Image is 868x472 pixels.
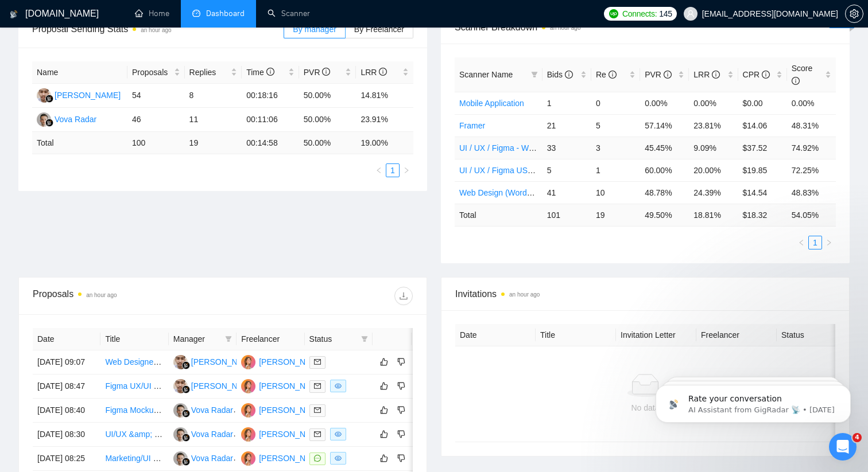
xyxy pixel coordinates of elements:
[372,163,386,177] button: left
[356,84,413,108] td: 14.81%
[127,108,185,132] td: 46
[242,108,299,132] td: 00:11:06
[529,66,540,83] span: filter
[542,181,591,204] td: 41
[738,114,787,136] td: $14.06
[687,10,695,18] span: user
[127,61,185,84] th: Proposals
[459,121,485,130] a: Framer
[397,454,405,463] span: dislike
[689,136,738,159] td: 9.09%
[380,357,388,366] span: like
[542,159,591,181] td: 5
[314,383,321,389] span: mail
[37,88,51,103] img: AI
[542,204,591,226] td: 101
[689,181,738,204] td: 24.39%
[354,25,404,34] span: By Freelancer
[127,84,185,108] td: 54
[293,25,336,34] span: By manager
[380,381,388,391] span: like
[86,292,117,298] time: an hour ago
[822,236,836,249] button: right
[689,114,738,136] td: 23.81%
[299,132,356,154] td: 50.00 %
[127,132,185,154] td: 100
[743,70,770,79] span: CPR
[299,108,356,132] td: 50.00%
[268,9,310,18] a: searchScanner
[696,324,777,346] th: Freelancer
[550,25,580,31] time: an hour ago
[37,114,96,123] a: VRVova Radar
[591,136,640,159] td: 3
[826,239,832,246] span: right
[259,428,325,440] div: [PERSON_NAME]
[105,430,240,439] a: UI/UX &amp; Brand Onboarding Lead
[105,454,378,463] a: Marketing/UI designer needed for new web hero image, meta ads, and email
[792,77,800,85] span: info-circle
[185,132,242,154] td: 19
[173,451,188,466] img: VR
[542,92,591,114] td: 1
[829,433,857,461] iframe: Intercom live chat
[640,181,689,204] td: 48.78%
[372,163,386,177] li: Previous Page
[777,324,857,346] th: Status
[356,132,413,154] td: 19.00 %
[191,404,233,416] div: Vova Radar
[738,159,787,181] td: $19.85
[798,239,805,246] span: left
[173,379,188,393] img: AI
[259,380,325,392] div: [PERSON_NAME]
[241,403,255,418] img: AL
[33,328,100,350] th: Date
[787,114,836,136] td: 48.31%
[33,350,100,375] td: [DATE] 09:07
[640,204,689,226] td: 49.50 %
[787,159,836,181] td: 72.25%
[400,163,413,177] button: right
[845,5,863,23] button: setting
[591,159,640,181] td: 1
[237,328,304,350] th: Freelancer
[173,381,257,390] a: AI[PERSON_NAME]
[394,379,408,393] button: dislike
[386,163,400,177] li: 1
[314,407,321,414] span: mail
[335,455,342,462] span: eye
[693,70,720,79] span: LRR
[314,431,321,438] span: mail
[809,236,821,249] a: 1
[105,405,275,415] a: Figma Mockup Designer - Home Service Pages
[394,451,408,465] button: dislike
[591,181,640,204] td: 10
[640,136,689,159] td: 45.45%
[640,159,689,181] td: 60.00%
[259,452,325,465] div: [PERSON_NAME]
[459,143,631,153] a: UI / UX / Figma - Worldwide [[PERSON_NAME]]
[173,453,233,462] a: VRVova Radar
[45,119,53,127] img: gigradar-bm.png
[241,453,325,462] a: AL[PERSON_NAME]
[33,447,100,471] td: [DATE] 08:25
[542,136,591,159] td: 33
[397,381,405,391] span: dislike
[100,375,168,399] td: Figma UX/UI Designer for Landing Pages
[45,95,53,103] img: gigradar-bm.png
[808,236,822,249] li: 1
[185,61,242,84] th: Replies
[105,357,319,366] a: Web Designer/Developer (Must Have FRAMER Experience)
[386,164,399,177] a: 1
[455,287,835,301] span: Invitations
[787,181,836,204] td: 48.83%
[10,5,18,24] img: logo
[241,379,255,393] img: AL
[314,358,321,365] span: mail
[33,399,100,423] td: [DATE] 08:40
[100,447,168,471] td: Marketing/UI designer needed for new web hero image, meta ads, and email
[591,204,640,226] td: 19
[359,330,370,348] span: filter
[169,328,237,350] th: Manager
